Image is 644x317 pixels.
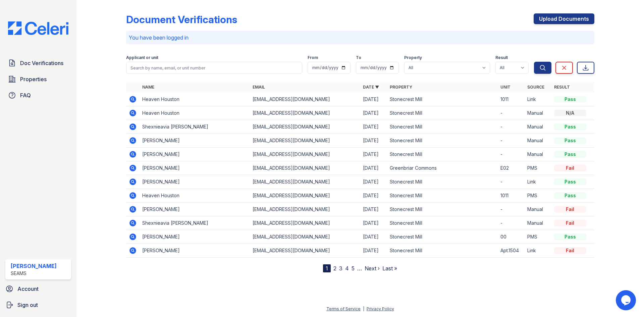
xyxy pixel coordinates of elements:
td: 00 [498,230,525,244]
p: You have been logged in [129,34,592,42]
td: [DATE] [360,148,387,161]
td: Manual [525,106,551,120]
a: Last » [382,265,397,272]
td: 1011 [498,93,525,106]
a: 2 [333,265,336,272]
td: Stonecrest Mill [387,203,497,216]
td: Stonecrest Mill [387,244,497,258]
a: Date ▼ [363,85,379,90]
td: Manual [525,134,551,148]
td: Stonecrest Mill [387,134,497,148]
td: [EMAIL_ADDRESS][DOMAIN_NAME] [250,244,360,258]
td: E02 [498,161,525,175]
td: [EMAIL_ADDRESS][DOMAIN_NAME] [250,93,360,106]
div: Pass [554,137,586,144]
div: Pass [554,233,586,240]
div: | [363,306,364,311]
td: [DATE] [360,120,387,134]
td: Stonecrest Mill [387,120,497,134]
td: [PERSON_NAME] [140,230,250,244]
label: To [356,55,361,60]
span: Account [17,285,39,293]
td: [EMAIL_ADDRESS][DOMAIN_NAME] [250,134,360,148]
img: CE_Logo_Blue-a8612792a0a2168367f1c8372b55b34899dd931a85d93a1a3d3e32e68fde9ad4.png [3,21,74,35]
td: [DATE] [360,230,387,244]
td: [EMAIL_ADDRESS][DOMAIN_NAME] [250,106,360,120]
td: - [498,148,525,161]
td: Stonecrest Mill [387,189,497,203]
label: From [308,55,318,60]
td: Manual [525,120,551,134]
td: - [498,175,525,189]
td: [EMAIL_ADDRESS][DOMAIN_NAME] [250,148,360,161]
div: Pass [554,178,586,185]
div: Fail [554,220,586,226]
td: Heaven Houston [140,106,250,120]
td: 1011 [498,189,525,203]
td: Stonecrest Mill [387,93,497,106]
td: PMS [525,189,551,203]
td: PMS [525,230,551,244]
span: FAQ [20,91,31,99]
td: Manual [525,203,551,216]
span: Properties [20,75,47,83]
td: Shexnieavia [PERSON_NAME] [140,216,250,230]
td: Heaven Houston [140,189,250,203]
td: - [498,120,525,134]
td: [DATE] [360,175,387,189]
a: Sign out [3,298,74,312]
td: [DATE] [360,216,387,230]
label: Property [404,55,422,60]
td: [DATE] [360,106,387,120]
td: [EMAIL_ADDRESS][DOMAIN_NAME] [250,189,360,203]
td: [DATE] [360,189,387,203]
label: Result [495,55,508,60]
span: Doc Verifications [20,59,63,67]
a: Result [554,85,570,90]
td: [DATE] [360,161,387,175]
td: Heaven Houston [140,93,250,106]
td: [EMAIL_ADDRESS][DOMAIN_NAME] [250,203,360,216]
td: [PERSON_NAME] [140,175,250,189]
a: 3 [339,265,342,272]
span: Sign out [17,301,38,309]
div: Pass [554,151,586,158]
label: Applicant or unit [126,55,158,60]
a: 5 [352,265,355,272]
td: [EMAIL_ADDRESS][DOMAIN_NAME] [250,216,360,230]
div: Document Verifications [126,13,237,25]
td: - [498,134,525,148]
td: [EMAIL_ADDRESS][DOMAIN_NAME] [250,120,360,134]
td: Link [525,93,551,106]
td: Stonecrest Mill [387,216,497,230]
a: 4 [345,265,349,272]
a: Unit [500,85,511,90]
div: Pass [554,96,586,103]
td: Stonecrest Mill [387,230,497,244]
div: 1 [323,264,331,272]
a: FAQ [5,89,71,102]
td: [DATE] [360,93,387,106]
td: - [498,106,525,120]
td: Stonecrest Mill [387,175,497,189]
div: [PERSON_NAME] [11,262,57,270]
td: [DATE] [360,134,387,148]
td: Link [525,244,551,258]
td: Manual [525,216,551,230]
a: Properties [5,72,71,86]
td: - [498,216,525,230]
td: - [498,203,525,216]
td: Apt.1504 [498,244,525,258]
td: Shexnieavia [PERSON_NAME] [140,120,250,134]
a: Next › [365,265,380,272]
div: Pass [554,123,586,130]
td: PMS [525,161,551,175]
td: Stonecrest Mill [387,148,497,161]
div: SEAMS [11,270,57,277]
div: Fail [554,165,586,171]
a: Account [3,282,74,296]
a: Upload Documents [534,13,594,24]
a: Property [390,85,412,90]
td: [DATE] [360,244,387,258]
